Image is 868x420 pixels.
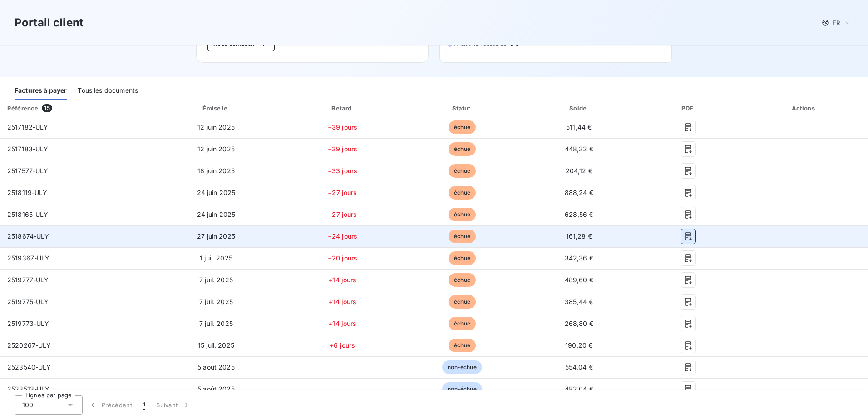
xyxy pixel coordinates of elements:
[7,276,49,284] span: 2519777-ULY
[7,298,49,305] span: 2519775-ULY
[330,341,355,349] span: +6 jours
[199,298,233,305] span: 7 juil. 2025
[405,104,519,113] div: Statut
[197,385,235,393] span: 5 août 2025
[197,145,235,153] span: 12 juin 2025
[152,104,280,113] div: Émise le
[7,320,49,327] span: 2519773-ULY
[7,385,50,393] span: 2523513-ULY
[7,145,49,153] span: 2517183-ULY
[83,395,138,415] button: Précédent
[449,339,476,352] span: échue
[197,363,235,371] span: 5 août 2025
[284,104,401,113] div: Retard
[7,341,51,349] span: 2520267-ULY
[328,167,357,175] span: +33 jours
[565,385,593,393] span: 482,04 €
[566,232,592,240] span: 161,28 €
[328,276,356,284] span: +14 jours
[7,123,49,131] span: 2517182-ULY
[449,164,476,178] span: échue
[15,81,67,100] div: Factures à payer
[328,123,357,131] span: +39 jours
[15,15,84,31] h3: Portail client
[7,363,51,371] span: 2523540-ULY
[198,341,234,349] span: 15 juil. 2025
[197,232,235,240] span: 27 juin 2025
[328,145,357,153] span: +39 jours
[42,104,52,112] span: 15
[197,189,236,196] span: 24 juin 2025
[565,298,593,305] span: 385,44 €
[449,120,476,134] span: échue
[143,400,145,410] span: 1
[449,186,476,200] span: échue
[151,395,197,415] button: Suivant
[449,251,476,265] span: échue
[442,382,482,396] span: non-échue
[449,273,476,287] span: échue
[7,254,50,262] span: 2519367-ULY
[7,232,49,240] span: 2518674-ULY
[742,104,866,113] div: Actions
[197,123,235,131] span: 12 juin 2025
[449,142,476,156] span: échue
[638,104,738,113] div: PDF
[449,317,476,330] span: échue
[328,254,357,262] span: +20 jours
[328,210,357,218] span: +27 jours
[197,210,236,218] span: 24 juin 2025
[138,395,151,415] button: 1
[7,189,48,196] span: 2518119-ULY
[449,295,476,309] span: échue
[199,276,233,284] span: 7 juil. 2025
[328,320,356,327] span: +14 jours
[565,363,593,371] span: 554,04 €
[523,104,635,113] div: Solde
[565,145,593,153] span: 448,32 €
[565,210,593,218] span: 628,56 €
[199,320,233,327] span: 7 juil. 2025
[7,167,49,175] span: 2517577-ULY
[565,189,593,196] span: 888,24 €
[565,276,593,284] span: 489,60 €
[7,210,49,218] span: 2518165-ULY
[449,208,476,221] span: échue
[449,230,476,243] span: échue
[565,320,593,327] span: 268,80 €
[328,189,357,196] span: +27 jours
[328,298,356,305] span: +14 jours
[22,400,33,410] span: 100
[7,105,38,112] div: Référence
[200,254,232,262] span: 1 juil. 2025
[833,19,840,26] span: FR
[442,360,482,374] span: non-échue
[197,167,235,175] span: 18 juin 2025
[328,232,357,240] span: +24 jours
[566,167,592,175] span: 204,12 €
[565,254,593,262] span: 342,36 €
[78,81,138,100] div: Tous les documents
[566,123,592,131] span: 511,44 €
[565,341,592,349] span: 190,20 €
